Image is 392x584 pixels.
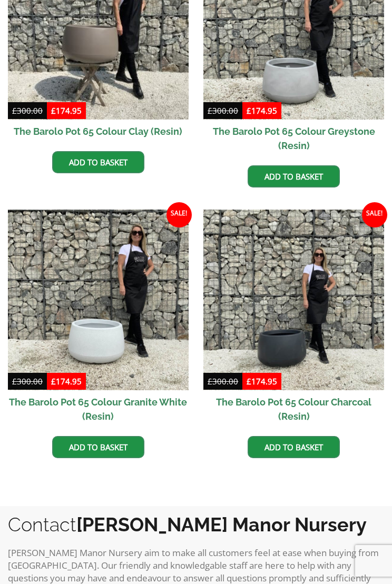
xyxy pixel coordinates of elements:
h2: The Barolo Pot 65 Colour Clay (Resin) [8,120,189,143]
span: £ [247,105,251,116]
bdi: 300.00 [12,105,43,116]
bdi: 300.00 [12,376,43,387]
a: Sale! The Barolo Pot 65 Colour Granite White (Resin) [8,210,189,428]
img: The Barolo Pot 65 Colour Charcoal (Resin) [203,210,384,390]
span: £ [51,376,56,387]
bdi: 300.00 [208,376,238,387]
span: Sale! [166,202,192,227]
h2: The Barolo Pot 65 Colour Charcoal (Resin) [203,390,384,428]
bdi: 300.00 [208,105,238,116]
h2: The Barolo Pot 65 Colour Greystone (Resin) [203,120,384,157]
span: £ [12,376,17,387]
span: £ [12,105,17,116]
bdi: 174.95 [51,376,82,387]
a: Add to basket: “The Barolo Pot 65 Colour Clay (Resin)” [52,151,144,173]
bdi: 174.95 [247,376,277,387]
span: Sale! [362,202,387,227]
span: £ [208,105,212,116]
a: Add to basket: “The Barolo Pot 65 Colour Greystone (Resin)” [248,165,340,187]
bdi: 174.95 [247,105,277,116]
span: £ [247,376,251,387]
span: £ [51,105,56,116]
a: Sale! The Barolo Pot 65 Colour Charcoal (Resin) [203,210,384,428]
bdi: 174.95 [51,105,82,116]
a: Add to basket: “The Barolo Pot 65 Colour Charcoal (Resin)” [248,436,340,458]
b: [PERSON_NAME] Manor Nursery [76,513,367,536]
h2: Contact [8,513,379,536]
img: The Barolo Pot 65 Colour Granite White (Resin) [8,210,189,390]
a: Add to basket: “The Barolo Pot 65 Colour Granite White (Resin)” [52,436,144,458]
span: £ [208,376,212,387]
h2: The Barolo Pot 65 Colour Granite White (Resin) [8,390,189,428]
